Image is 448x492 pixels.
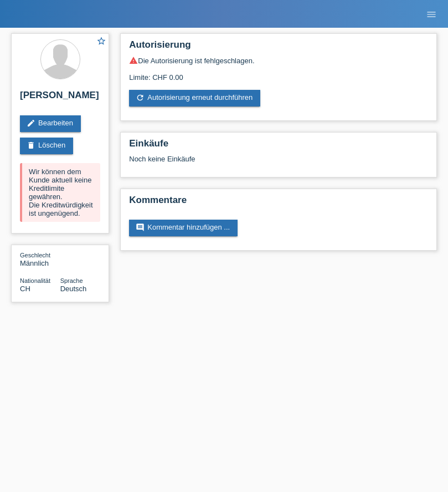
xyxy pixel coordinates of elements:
i: refresh [136,93,145,102]
div: Noch keine Einkäufe [129,155,428,171]
a: refreshAutorisierung erneut durchführen [129,90,260,106]
i: comment [136,223,145,232]
a: editBearbeiten [20,115,81,132]
h2: [PERSON_NAME] [20,90,100,106]
span: Sprache [60,277,83,284]
h2: Einkäufe [129,138,428,155]
h2: Kommentare [129,195,428,211]
a: star_border [96,36,106,48]
i: warning [129,56,138,65]
span: Nationalität [20,277,50,284]
h2: Autorisierung [129,39,428,56]
i: edit [27,119,35,128]
a: deleteLöschen [20,138,73,154]
div: Limite: CHF 0.00 [129,65,428,82]
span: Schweiz [20,285,30,293]
div: Die Autorisierung ist fehlgeschlagen. [129,56,428,65]
i: star_border [96,36,106,46]
i: delete [27,141,35,150]
i: menu [426,9,437,20]
span: Deutsch [60,285,87,293]
span: Geschlecht [20,252,50,258]
div: Männlich [20,251,60,267]
a: menu [420,11,442,17]
div: Wir können dem Kunde aktuell keine Kreditlimite gewähren. Die Kreditwürdigkeit ist ungenügend. [20,163,100,222]
a: commentKommentar hinzufügen ... [129,220,238,236]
